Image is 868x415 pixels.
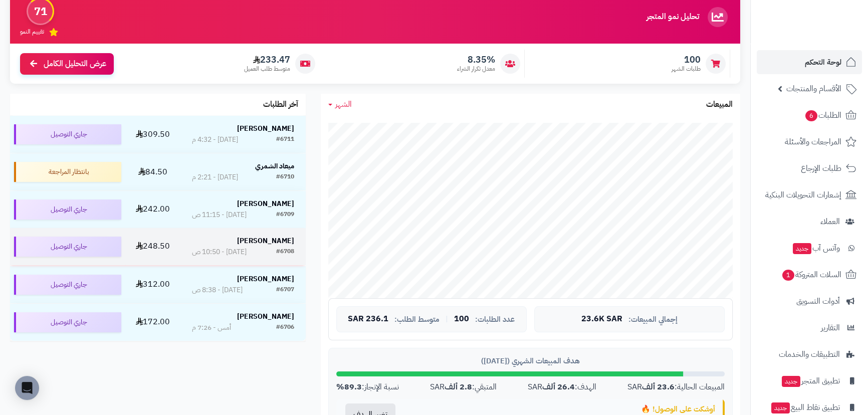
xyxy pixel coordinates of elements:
span: جديد [771,402,790,413]
span: عدد الطلبات: [475,315,515,324]
div: بانتظار المراجعة [14,162,121,182]
a: لوحة التحكم [757,50,862,74]
td: 248.50 [125,228,180,265]
a: التطبيقات والخدمات [757,342,862,366]
td: 309.50 [125,116,180,153]
div: [DATE] - 2:21 م [192,172,238,182]
a: السلات المتروكة1 [757,263,862,287]
span: التقارير [821,321,840,335]
span: معدل تكرار الشراء [457,65,495,73]
td: 172.00 [125,304,180,341]
strong: 23.6 ألف [642,381,675,393]
strong: [PERSON_NAME] [237,236,294,246]
strong: 2.8 ألف [445,381,472,393]
div: [DATE] - 11:15 ص [192,210,247,220]
div: أمس - 7:26 م [192,323,231,333]
span: 23.6K SAR [581,315,622,324]
div: Open Intercom Messenger [15,376,39,400]
strong: [PERSON_NAME] [237,123,294,134]
span: عرض التحليل الكامل [44,58,106,70]
h3: آخر الطلبات [263,100,298,109]
div: #6708 [276,247,294,257]
span: العملاء [820,215,840,229]
span: جديد [793,243,811,254]
div: #6709 [276,210,294,220]
div: جاري التوصيل [14,124,121,144]
span: وآتس آب [792,241,840,255]
span: التطبيقات والخدمات [779,347,840,361]
div: جاري التوصيل [14,237,121,257]
td: 312.00 [125,266,180,303]
a: الطلبات6 [757,103,862,127]
strong: [PERSON_NAME] [237,274,294,284]
span: إجمالي المبيعات: [628,315,678,324]
div: #6710 [276,172,294,182]
span: الأقسام والمنتجات [786,82,841,96]
a: العملاء [757,210,862,234]
span: | [446,315,448,323]
span: الطلبات [804,108,841,122]
div: [DATE] - 8:38 ص [192,285,243,295]
a: المراجعات والأسئلة [757,130,862,154]
span: طلبات الإرجاع [801,161,841,175]
span: متوسط الطلب: [394,315,440,324]
div: #6706 [276,323,294,333]
div: [DATE] - 4:32 م [192,135,238,145]
span: إشعارات التحويلات البنكية [765,188,841,202]
span: أدوات التسويق [796,294,840,308]
div: نسبة الإنجاز: [336,381,399,393]
div: [DATE] - 10:50 ص [192,247,247,257]
a: عرض التحليل الكامل [20,53,114,75]
span: تطبيق نقاط البيع [770,400,840,414]
a: التقارير [757,316,862,340]
strong: [PERSON_NAME] [237,198,294,209]
a: أدوات التسويق [757,289,862,313]
span: 236.1 SAR [348,315,388,324]
div: الهدف: SAR [528,381,596,393]
span: 100 [672,54,701,65]
span: تطبيق المتجر [781,374,840,388]
a: تطبيق المتجرجديد [757,369,862,393]
strong: ميعاد الشمري [255,161,294,171]
span: طلبات الشهر [672,65,701,73]
div: #6711 [276,135,294,145]
div: #6707 [276,285,294,295]
div: المتبقي: SAR [430,381,497,393]
span: لوحة التحكم [805,55,841,69]
div: جاري التوصيل [14,312,121,332]
span: 6 [805,110,817,121]
strong: 26.4 ألف [542,381,575,393]
a: وآتس آبجديد [757,236,862,260]
a: الشهر [328,99,352,110]
img: logo-2.png [800,28,858,49]
span: الشهر [335,98,352,110]
td: 242.00 [125,191,180,228]
span: جديد [782,376,800,387]
div: جاري التوصيل [14,275,121,295]
a: طلبات الإرجاع [757,156,862,180]
strong: 89.3% [336,381,362,393]
span: تقييم النمو [20,28,44,36]
span: 1 [782,270,794,281]
span: السلات المتروكة [781,268,841,282]
span: المراجعات والأسئلة [785,135,841,149]
a: إشعارات التحويلات البنكية [757,183,862,207]
td: 84.50 [125,153,180,190]
div: المبيعات الحالية: SAR [627,381,725,393]
div: أوشكت على الوصول! 🔥 [412,404,715,414]
strong: [PERSON_NAME] [237,311,294,322]
div: هدف المبيعات الشهري ([DATE]) [336,356,725,366]
h3: تحليل نمو المتجر [646,13,699,22]
h3: المبيعات [706,100,733,109]
div: جاري التوصيل [14,199,121,220]
span: 100 [454,315,469,324]
span: 8.35% [457,54,495,65]
span: 233.47 [244,54,290,65]
span: متوسط طلب العميل [244,65,290,73]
